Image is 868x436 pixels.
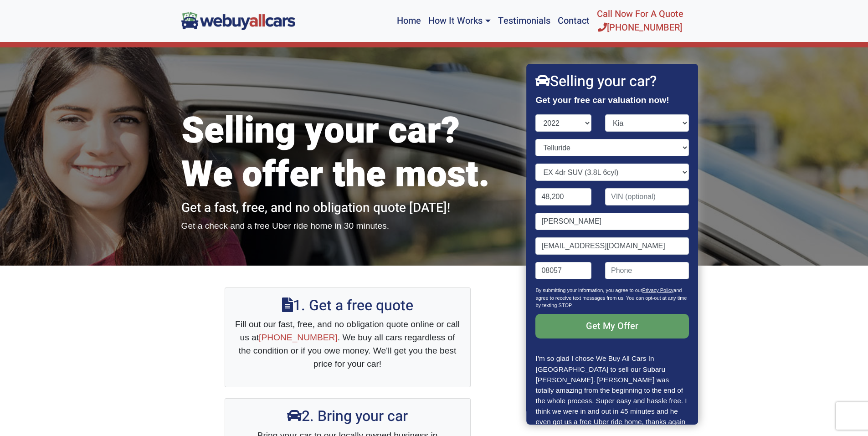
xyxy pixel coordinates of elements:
[605,262,689,279] input: Phone
[494,4,554,38] a: Testimonials
[393,4,425,38] a: Home
[554,4,593,38] a: Contact
[181,220,514,233] p: Get a check and a free Uber ride home in 30 minutes.
[425,4,494,38] a: How It Works
[642,287,673,293] a: Privacy Policy
[536,237,689,255] input: Email
[234,318,461,370] p: Fill out our fast, free, and no obligation quote online or call us at . We buy all cars regardles...
[181,109,514,197] h1: Selling your car? We offer the most.
[536,213,689,230] input: Name
[181,200,514,216] h2: Get a fast, free, and no obligation quote [DATE]!
[259,333,338,342] a: [PHONE_NUMBER]
[536,314,689,339] input: Get My Offer
[536,114,689,353] form: Contact form
[593,4,687,38] a: Call Now For A Quote[PHONE_NUMBER]
[234,297,461,314] h2: 1. Get a free quote
[536,188,592,205] input: Mileage
[536,287,689,314] p: By submitting your information, you agree to our and agree to receive text messages from us. You ...
[605,188,689,205] input: VIN (optional)
[181,12,295,30] img: We Buy All Cars in NJ logo
[234,408,461,425] h2: 2. Bring your car
[536,73,689,90] h2: Selling your car?
[536,95,669,105] strong: Get your free car valuation now!
[536,262,592,279] input: Zip code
